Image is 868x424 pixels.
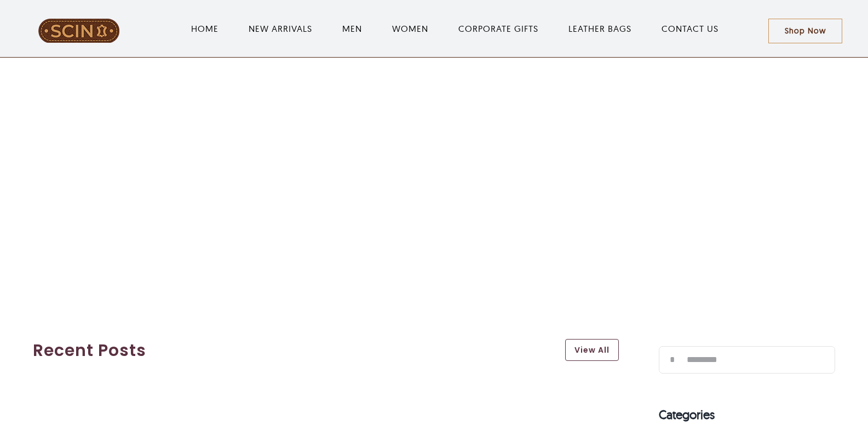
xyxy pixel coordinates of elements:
a: LEATHER BAGS [568,22,631,35]
a: CORPORATE GIFTS [458,22,538,35]
span: Shop Now [785,26,826,36]
a: Shop Now [768,19,842,43]
input: Search... [659,346,835,374]
a: View All [565,339,619,361]
a: Recent Posts [33,338,554,363]
a: History of the Bomber Jacket [356,366,619,377]
a: CONTACT US [662,22,718,35]
nav: Main Menu [142,11,768,46]
a: WOMEN [392,22,428,35]
a: 23 Different Types Of Leather Jackets [33,366,296,377]
input: Search [659,346,686,374]
img: LeatherSCIN [38,18,120,43]
a: LeatherSCIN [38,17,120,28]
h4: Categories [659,406,835,424]
a: HOME [191,22,219,35]
a: MEN [342,22,362,35]
a: NEW ARRIVALS [249,22,312,35]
